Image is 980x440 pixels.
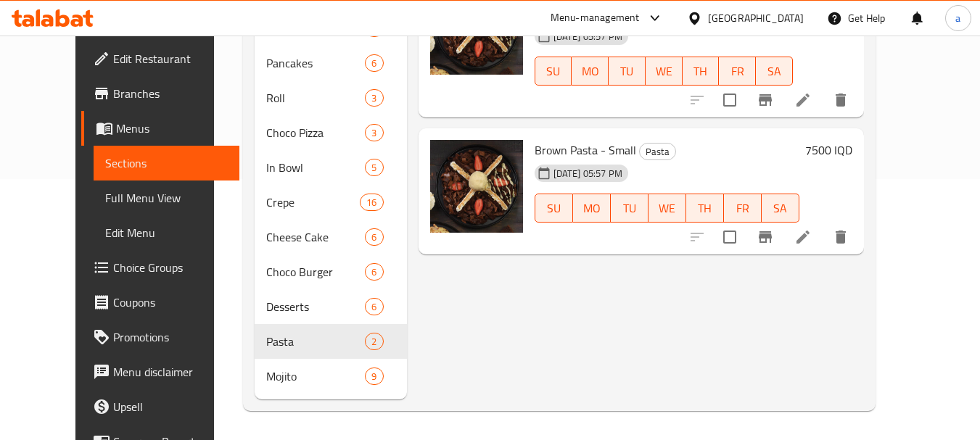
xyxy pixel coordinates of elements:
[81,320,239,354] a: Promotions
[708,10,804,26] div: [GEOGRAPHIC_DATA]
[94,215,239,250] a: Edit Menu
[541,198,567,219] span: SU
[365,124,383,141] div: items
[266,89,366,107] span: Roll
[105,189,228,207] span: Full Menu View
[113,363,228,381] span: Menu disclaimer
[748,83,783,117] button: Branch-specific-item
[719,57,756,86] button: FR
[113,398,228,415] span: Upsell
[365,54,383,72] div: items
[692,198,718,219] span: TH
[365,368,383,385] div: items
[105,154,228,172] span: Sections
[255,324,407,359] div: Pasta2
[748,220,783,254] button: Branch-specific-item
[94,180,239,215] a: Full Menu View
[365,159,383,176] div: items
[255,220,407,254] div: Cheese Cake6
[94,146,239,180] a: Sections
[366,300,382,314] span: 6
[715,85,745,115] span: Select to update
[81,389,239,424] a: Upsell
[365,89,383,107] div: items
[105,224,228,241] span: Edit Menu
[366,91,382,105] span: 3
[266,54,366,72] div: Pancakes
[266,228,366,246] span: Cheese Cake
[266,368,366,385] span: Mojito
[548,167,628,180] span: [DATE] 05:57 PM
[572,57,609,86] button: MO
[255,115,407,150] div: Choco Pizza3
[430,140,523,233] img: Brown Pasta - Small
[81,250,239,285] a: Choice Groups
[81,41,239,76] a: Edit Restaurant
[730,198,756,219] span: FR
[794,91,812,109] a: Edit menu item
[81,285,239,320] a: Coupons
[688,61,714,82] span: TH
[255,150,407,185] div: In Bowl5
[725,61,750,82] span: FR
[255,289,407,324] div: Desserts6
[81,76,239,111] a: Branches
[266,298,366,315] span: Desserts
[266,159,366,176] span: In Bowl
[651,61,677,82] span: WE
[366,161,382,175] span: 5
[255,80,407,115] div: Roll3
[805,140,852,160] h6: 7500 IQD
[266,194,361,211] span: Crepe
[551,9,640,27] div: Menu-management
[365,333,383,350] div: items
[548,30,628,43] span: [DATE] 05:57 PM
[756,57,793,86] button: SA
[535,139,636,161] span: Brown Pasta - Small
[366,335,382,349] span: 2
[767,198,794,219] span: SA
[255,359,407,394] div: Mojito9
[81,111,239,146] a: Menus
[686,194,724,223] button: TH
[81,354,239,389] a: Menu disclaimer
[617,198,643,219] span: TU
[366,126,382,140] span: 3
[116,120,228,137] span: Menus
[366,57,382,70] span: 6
[654,198,680,219] span: WE
[640,144,675,160] span: Pasta
[823,220,858,254] button: delete
[611,194,648,223] button: TU
[646,57,683,86] button: WE
[113,328,228,346] span: Promotions
[366,265,382,279] span: 6
[762,61,787,82] span: SA
[255,46,407,80] div: Pancakes6
[365,298,383,315] div: items
[639,143,676,160] div: Pasta
[794,228,812,246] a: Edit menu item
[266,124,366,141] span: Choco Pizza
[955,10,960,26] span: a
[266,263,366,281] span: Choco Burger
[366,231,382,244] span: 6
[113,50,228,67] span: Edit Restaurant
[823,83,858,117] button: delete
[361,196,382,209] span: 16
[577,61,603,82] span: MO
[255,185,407,220] div: Crepe16
[113,294,228,311] span: Coupons
[535,194,573,223] button: SU
[609,57,646,86] button: TU
[266,333,366,350] span: Pasta
[724,194,762,223] button: FR
[648,194,686,223] button: WE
